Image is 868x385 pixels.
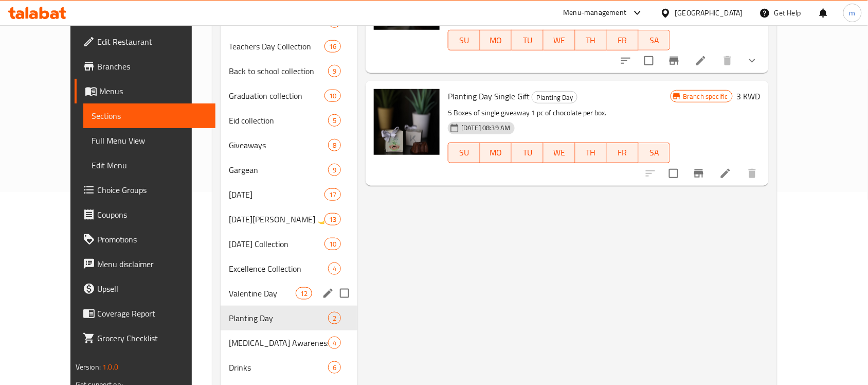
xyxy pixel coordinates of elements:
a: Edit Restaurant [75,29,215,54]
span: SU [453,145,476,160]
span: Coupons [97,208,207,221]
button: MO [480,143,512,163]
div: Valentine Day12edit [221,281,357,306]
span: SA [643,145,666,160]
a: Branches [75,54,215,79]
span: [DATE] 08:39 AM [457,123,514,133]
div: Excellence Collection [229,262,328,275]
a: Choice Groups [75,178,215,202]
button: MO [480,30,512,50]
span: TH [580,33,603,48]
a: Menus [75,79,215,103]
span: Planting Day Single Gift [448,89,530,104]
span: m [849,7,856,19]
button: TU [512,143,544,163]
div: [MEDICAL_DATA] Awareness Month4 [221,330,357,355]
span: [DATE][PERSON_NAME] 🌙 [229,213,324,225]
div: Teachers Day Collection16 [221,34,357,59]
div: Excellence Collection4 [221,256,357,281]
span: [MEDICAL_DATA] Awareness Month [229,337,328,349]
div: Planting Day [229,312,328,324]
span: TU [516,33,539,48]
span: MO [484,33,508,48]
span: [DATE] [229,188,324,201]
span: 9 [329,165,340,175]
button: FR [607,143,639,163]
button: WE [544,30,575,50]
div: Back to school collection [229,65,328,77]
button: sort-choices [613,48,638,73]
button: SU [448,143,480,163]
a: Edit menu item [719,167,732,180]
a: Full Menu View [83,128,215,153]
div: items [324,238,341,250]
a: Upsell [75,276,215,301]
span: MO [484,145,508,160]
span: Choice Groups [97,184,207,196]
div: items [328,164,341,176]
p: 5 Boxes of single giveaway 1 pc of chocolate per box. [448,107,670,119]
span: Edit Menu [92,159,207,171]
div: Mother's Day [229,188,324,201]
div: items [328,262,341,275]
div: [GEOGRAPHIC_DATA] [675,7,743,19]
span: Select to update [638,50,660,72]
button: show more [740,48,765,73]
a: Sections [83,103,215,128]
button: delete [740,161,765,186]
button: SU [448,30,480,50]
button: Branch-specific-item [686,161,711,186]
button: FR [607,30,639,50]
a: Menu disclaimer [75,252,215,276]
span: 1.0.0 [103,360,119,374]
span: Branch specific [679,92,732,101]
span: FR [611,145,635,160]
span: [DATE] Collection [229,238,324,250]
span: Promotions [97,233,207,246]
span: Coverage Report [97,307,207,320]
a: Grocery Checklist [75,326,215,351]
a: Promotions [75,227,215,252]
div: Planting Day2 [221,306,357,330]
div: items [328,361,341,374]
span: Sections [92,110,207,122]
div: items [328,337,341,349]
span: Teachers Day Collection [229,40,324,52]
span: Menus [99,85,207,97]
div: items [328,139,341,151]
span: FR [611,33,635,48]
span: Drinks [229,361,328,374]
svg: Show Choices [746,55,758,67]
span: Giveaways [229,139,328,151]
span: TU [516,145,539,160]
span: 8 [329,141,340,150]
div: items [324,188,341,201]
div: Eid collection5 [221,108,357,133]
span: WE [548,33,571,48]
span: Eid collection [229,114,328,127]
span: TH [580,145,603,160]
span: WE [548,145,571,160]
div: Graduation collection [229,90,324,102]
div: Giveaways8 [221,133,357,157]
span: Full Menu View [92,134,207,147]
span: Grocery Checklist [97,332,207,344]
span: 10 [325,91,340,101]
span: SU [453,33,476,48]
span: 6 [329,363,340,373]
span: Branches [97,60,207,73]
div: Drinks6 [221,355,357,380]
div: items [324,90,341,102]
div: items [328,65,341,77]
span: 4 [329,338,340,348]
button: WE [544,143,575,163]
div: Back to school collection9 [221,59,357,83]
button: SA [639,143,671,163]
h6: 3 KWD [737,89,761,103]
a: Coverage Report [75,301,215,326]
div: National Day Collection [229,238,324,250]
span: Select to update [663,163,684,184]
